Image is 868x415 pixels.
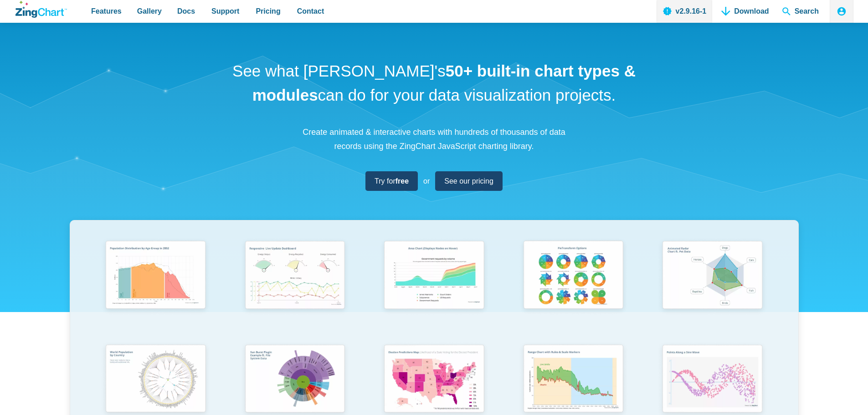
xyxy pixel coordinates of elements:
[225,236,365,340] a: Responsive Live Update Dashboard
[298,125,571,153] p: Create animated & interactive charts with hundreds of thousands of data records using the ZingCha...
[256,5,280,17] span: Pricing
[100,236,211,316] img: Population Distribution by Age Group in 2052
[365,236,504,340] a: Area Chart (Displays Nodes on Hover)
[378,236,489,316] img: Area Chart (Displays Nodes on Hover)
[395,177,409,185] strong: free
[86,236,226,340] a: Population Distribution by Age Group in 2052
[211,5,239,17] span: Support
[137,5,162,17] span: Gallery
[657,236,768,316] img: Animated Radar Chart ft. Pet Data
[375,175,409,187] span: Try for
[423,175,430,187] span: or
[503,236,643,340] a: Pie Transform Options
[177,5,195,17] span: Docs
[239,236,350,316] img: Responsive Live Update Dashboard
[229,59,639,107] h1: See what [PERSON_NAME]'s can do for your data visualization projects.
[643,236,782,340] a: Animated Radar Chart ft. Pet Data
[518,236,629,316] img: Pie Transform Options
[252,62,636,104] strong: 50+ built-in chart types & modules
[365,171,418,191] a: Try forfree
[444,175,493,187] span: See our pricing
[297,5,324,17] span: Contact
[91,5,122,17] span: Features
[15,1,67,18] a: ZingChart Logo. Click to return to the homepage
[435,171,503,191] a: See our pricing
